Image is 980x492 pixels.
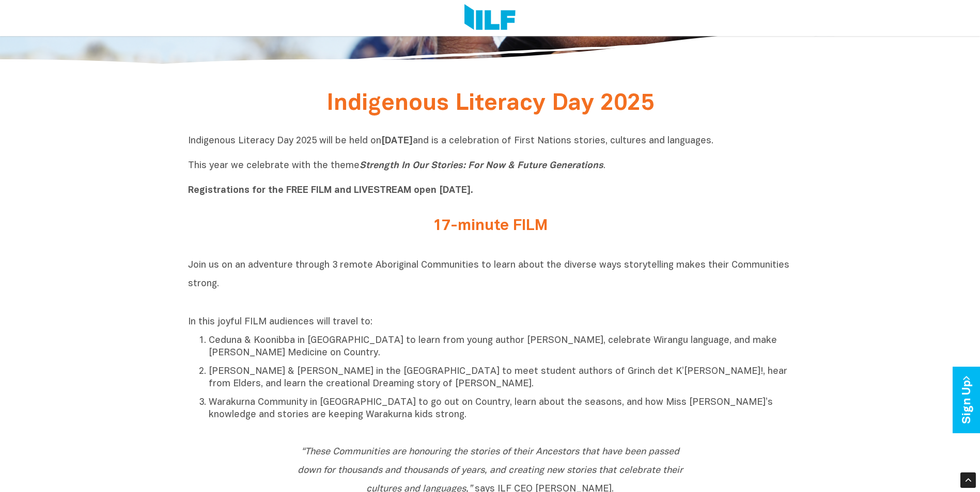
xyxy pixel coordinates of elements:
[209,397,792,421] p: Warakurna Community in [GEOGRAPHIC_DATA] to go out on Country, learn about the seasons, and how M...
[360,161,603,170] i: Strength In Our Stories: For Now & Future Generations
[209,366,792,390] p: [PERSON_NAME] & [PERSON_NAME] in the [GEOGRAPHIC_DATA] to meet student authors of Grinch det K’[P...
[960,472,976,488] div: Scroll Back to Top
[297,218,684,235] h2: 17-minute FILM
[381,137,413,145] b: [DATE]
[188,186,473,195] b: Registrations for the FREE FILM and LIVESTREAM open [DATE].
[188,316,792,329] p: In this joyful FILM audiences will travel to:
[326,93,654,114] span: Indigenous Literacy Day 2025
[464,4,516,32] img: Logo
[209,335,792,359] p: Ceduna & Koonibba in [GEOGRAPHIC_DATA] to learn from young author [PERSON_NAME], celebrate Wirang...
[188,135,792,197] p: Indigenous Literacy Day 2025 will be held on and is a celebration of First Nations stories, cultu...
[188,261,789,288] span: Join us on an adventure through 3 remote Aboriginal Communities to learn about the diverse ways s...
